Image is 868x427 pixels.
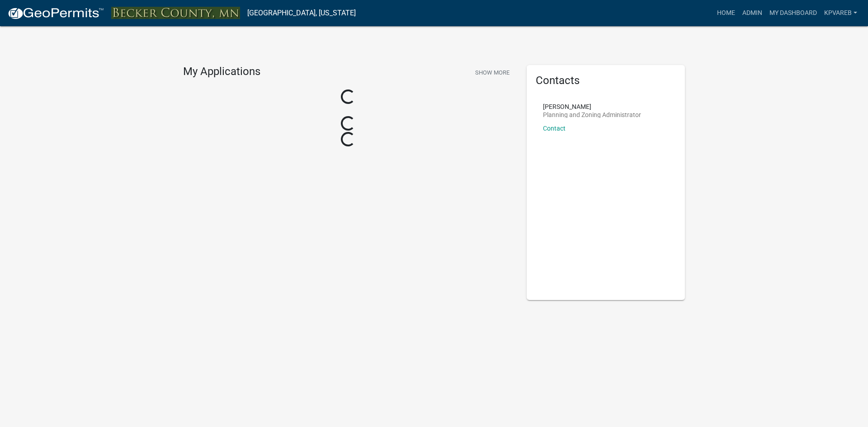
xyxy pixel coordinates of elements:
[766,5,821,22] a: My Dashboard
[111,7,240,19] img: Becker County, Minnesota
[536,74,676,87] h5: Contacts
[739,5,766,22] a: Admin
[713,5,739,22] a: Home
[183,65,260,79] h4: My Applications
[472,65,513,80] button: Show More
[543,103,641,110] p: [PERSON_NAME]
[821,5,861,22] a: kpvareb
[543,112,641,118] p: Planning and Zoning Administrator
[247,5,356,21] a: [GEOGRAPHIC_DATA], [US_STATE]
[543,125,566,132] a: Contact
